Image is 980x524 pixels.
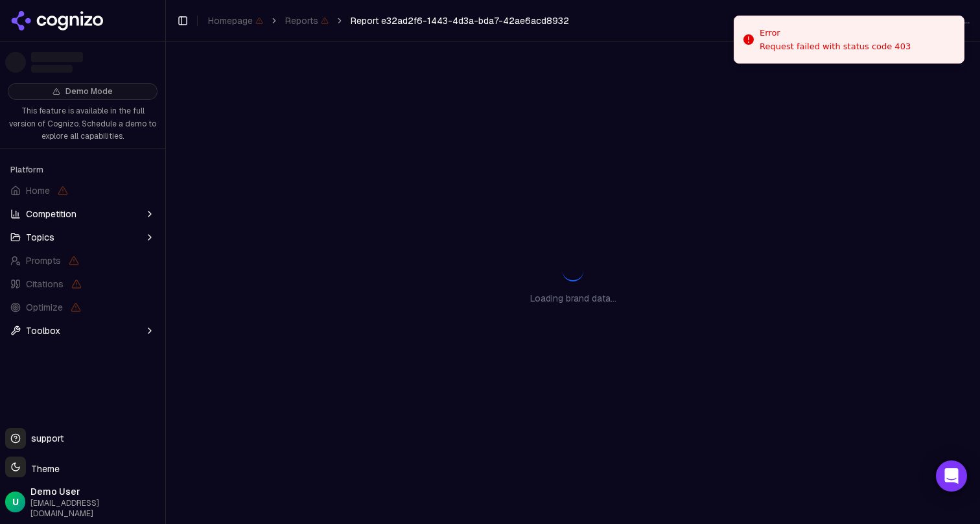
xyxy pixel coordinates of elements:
div: Request failed with status code 403 [760,41,911,53]
span: Topics [26,231,54,244]
span: U [12,495,19,508]
nav: breadcrumb [208,14,569,27]
span: Demo Mode [65,86,113,97]
span: Prompts [26,254,61,267]
span: Reports [285,14,329,27]
button: Toolbox [5,320,160,341]
span: [EMAIL_ADDRESS][DOMAIN_NAME] [30,498,160,519]
span: Home [26,184,50,197]
div: Error [760,27,911,40]
div: Platform [5,160,160,180]
span: Theme [26,463,60,475]
span: Optimize [26,301,63,314]
span: Citations [26,278,64,291]
span: Toolbox [26,324,60,337]
p: Loading brand data... [530,292,616,305]
span: Report e32ad2f6-1443-4d3a-bda7-42ae6acd8932 [351,14,569,27]
button: Competition [5,204,160,224]
div: Open Intercom Messenger [936,460,967,492]
span: Demo User [30,485,160,498]
span: Competition [26,208,76,220]
p: This feature is available in the full version of Cognizo. Schedule a demo to explore all capabili... [8,105,157,143]
span: support [26,432,64,445]
span: Homepage [208,14,263,27]
button: Topics [5,227,160,248]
